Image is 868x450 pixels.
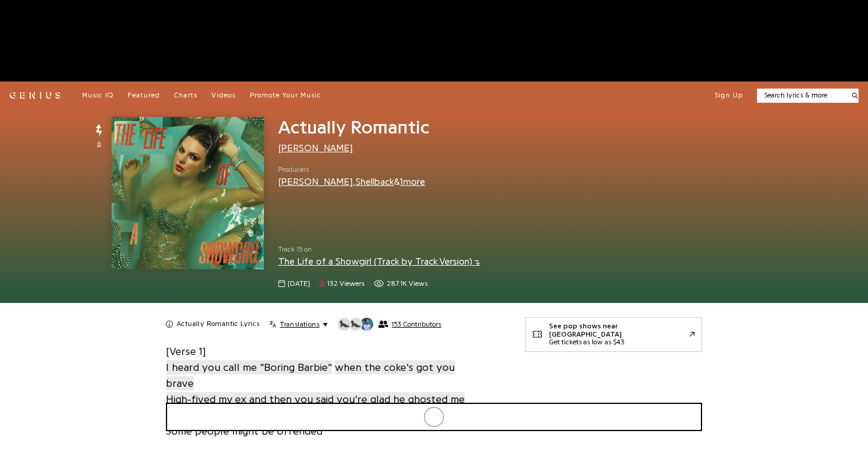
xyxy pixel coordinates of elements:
[177,319,260,329] h2: Actually Romantic Lyrics
[278,118,429,137] span: Actually Romantic
[549,338,690,347] div: Get tickets as low as $43
[525,317,702,352] a: See pop shows near [GEOGRAPHIC_DATA]Get tickets as low as $43
[278,165,425,175] span: Producers
[174,91,197,100] a: Charts
[549,322,690,338] div: See pop shows near [GEOGRAPHIC_DATA]
[97,139,101,149] span: 6
[112,117,264,269] img: Cover art for Actually Romantic by Taylor Swift
[714,91,743,100] button: Sign Up
[391,320,441,328] span: 153 Contributors
[280,319,319,329] span: Translations
[319,279,364,289] span: 132 viewers
[278,244,506,255] span: Track 15 on
[166,392,465,407] a: High-fived my ex and then you said you're glad he ghosted me
[82,91,113,100] a: Music IQ
[327,279,364,289] span: 132 viewers
[174,92,197,99] span: Charts
[288,279,310,289] span: [DATE]
[278,177,353,187] a: [PERSON_NAME]
[374,279,427,289] span: 287,072 views
[128,92,160,99] span: Featured
[400,177,425,188] button: 1more
[278,144,353,153] a: [PERSON_NAME]
[757,90,845,100] input: Search lyrics & more
[525,126,526,126] iframe: Primis Frame
[166,392,465,406] span: High-fived my ex and then you said you're glad he ghosted me
[337,317,441,331] button: 153 Contributors
[250,91,321,100] a: Promote Your Music
[211,91,236,100] a: Videos
[278,257,480,266] a: The Life of a Showgirl (Track by Track Version)
[355,177,394,187] a: Shellback
[387,279,428,289] span: 287.1K views
[166,360,455,392] a: when the coke's got you brave
[278,175,425,189] div: , &
[166,360,332,376] a: I heard you call me "Boring Barbie"
[250,92,321,99] span: Promote Your Music
[82,92,113,99] span: Music IQ
[166,360,332,374] span: I heard you call me "Boring Barbie"
[211,92,236,99] span: Videos
[269,319,328,329] button: Translations
[128,91,160,100] a: Featured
